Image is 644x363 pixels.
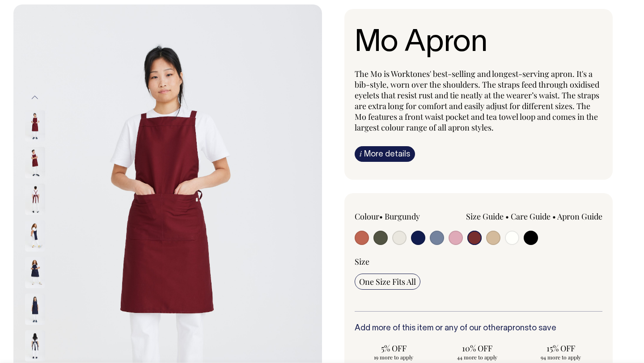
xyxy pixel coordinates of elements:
[25,257,45,288] img: dark-navy
[359,343,428,354] span: 5% OFF
[25,183,45,215] img: burgundy
[355,274,420,290] input: One Size Fits All
[359,354,428,361] span: 19 more to apply
[359,276,416,287] span: One Size Fits All
[503,325,529,332] a: aprons
[526,354,595,361] span: 94 more to apply
[355,211,454,222] div: Colour
[355,256,602,267] div: Size
[25,110,45,141] img: burgundy
[511,211,551,222] a: Care Guide
[25,147,45,178] img: burgundy
[466,211,504,222] a: Size Guide
[557,211,602,222] a: Apron Guide
[505,211,509,222] span: •
[25,220,45,251] img: dark-navy
[355,324,602,333] h6: Add more of this item or any of our other to save
[443,354,512,361] span: 44 more to apply
[552,211,556,222] span: •
[443,343,512,354] span: 10% OFF
[360,149,362,158] span: i
[355,27,602,60] h1: Mo Apron
[355,146,415,162] a: iMore details
[28,88,42,108] button: Previous
[385,211,420,222] label: Burgundy
[25,293,45,325] img: dark-navy
[526,343,595,354] span: 15% OFF
[379,211,383,222] span: •
[355,68,599,133] span: The Mo is Worktones' best-selling and longest-serving apron. It's a bib-style, worn over the shou...
[25,330,45,361] img: dark-navy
